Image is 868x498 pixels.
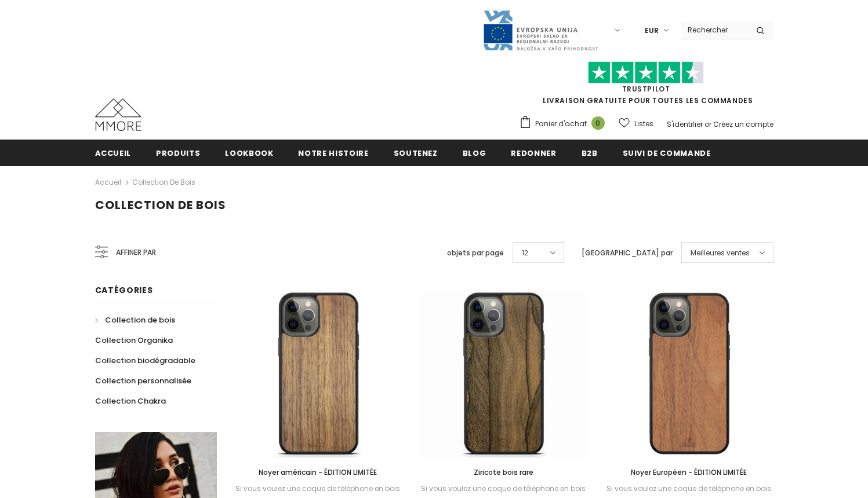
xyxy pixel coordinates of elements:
[234,466,402,479] a: Noyer américain - ÉDITION LIMITÉE
[225,140,273,166] a: Lookbook
[588,61,704,84] img: Faites confiance aux étoiles pilotes
[259,467,377,477] span: Noyer américain - ÉDITION LIMITÉE
[95,355,195,366] span: Collection biodégradable
[95,175,121,189] a: Accueil
[95,330,173,350] a: Collection Organika
[681,21,747,38] input: Search Site
[105,314,175,325] span: Collection de bois
[463,140,486,166] a: Blog
[156,140,200,166] a: Produits
[156,148,200,159] span: Produits
[95,335,173,346] span: Collection Organika
[482,9,598,52] img: Javni Razpis
[394,148,438,159] span: soutenez
[634,118,653,130] span: Listes
[582,247,673,259] label: [GEOGRAPHIC_DATA] par
[704,119,711,129] span: or
[95,140,132,166] a: Accueil
[519,67,773,105] span: LIVRAISON GRATUITE POUR TOUTES LES COMMANDES
[298,140,368,166] a: Notre histoire
[474,467,533,477] span: Ziricote bois rare
[619,113,653,134] a: Listes
[394,140,438,166] a: soutenez
[419,466,587,479] a: Ziricote bois rare
[519,115,611,133] a: Panier d'achat 0
[95,148,132,159] span: Accueil
[95,310,175,330] a: Collection de bois
[95,197,226,213] span: Collection de bois
[298,148,368,159] span: Notre histoire
[225,148,273,159] span: Lookbook
[95,284,153,296] span: Catégories
[667,119,703,129] a: S'identifier
[622,84,670,94] a: TrustPilot
[713,119,773,129] a: Créez un compte
[95,98,141,131] img: Cas MMORE
[511,140,556,166] a: Redonner
[116,246,156,259] span: Affiner par
[463,148,486,159] span: Blog
[645,25,659,36] span: EUR
[631,467,747,477] span: Noyer Européen - ÉDITION LIMITÉE
[95,371,191,391] a: Collection personnalisée
[95,396,166,407] span: Collection Chakra
[522,247,528,259] span: 12
[605,466,773,479] a: Noyer Européen - ÉDITION LIMITÉE
[582,148,598,159] span: B2B
[95,350,195,371] a: Collection biodégradable
[95,375,191,386] span: Collection personnalisée
[623,140,711,166] a: Suivi de commande
[482,25,598,35] a: Javni Razpis
[511,148,556,159] span: Redonner
[591,116,605,130] span: 0
[623,148,711,159] span: Suivi de commande
[132,177,195,187] a: Collection de bois
[95,391,166,411] a: Collection Chakra
[691,247,750,259] span: Meilleures ventes
[535,118,587,130] span: Panier d'achat
[447,247,504,259] label: objets par page
[582,140,598,166] a: B2B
